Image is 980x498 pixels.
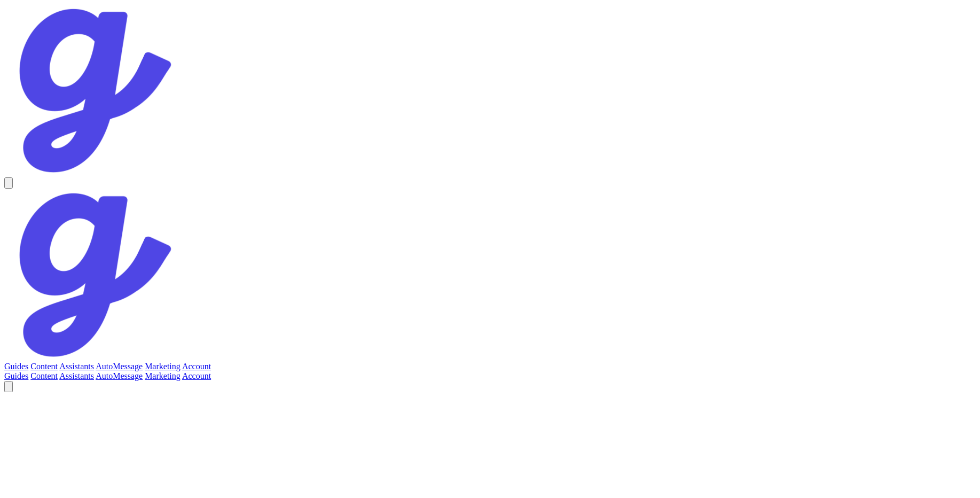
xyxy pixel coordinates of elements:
[4,4,175,175] img: Your Company
[30,362,58,371] a: Content
[4,189,175,360] img: Guestive Guides
[182,362,211,371] a: Account
[59,362,94,371] a: Assistants
[4,381,13,392] button: Notifications
[30,371,58,380] a: Content
[866,474,975,498] iframe: chat widget
[182,371,211,380] a: Account
[782,154,975,471] iframe: chat widget
[96,362,143,371] a: AutoMessage
[59,371,94,380] a: Assistants
[4,362,28,371] a: Guides
[145,362,181,371] a: Marketing
[145,371,181,380] a: Marketing
[4,371,28,380] a: Guides
[96,371,143,380] a: AutoMessage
